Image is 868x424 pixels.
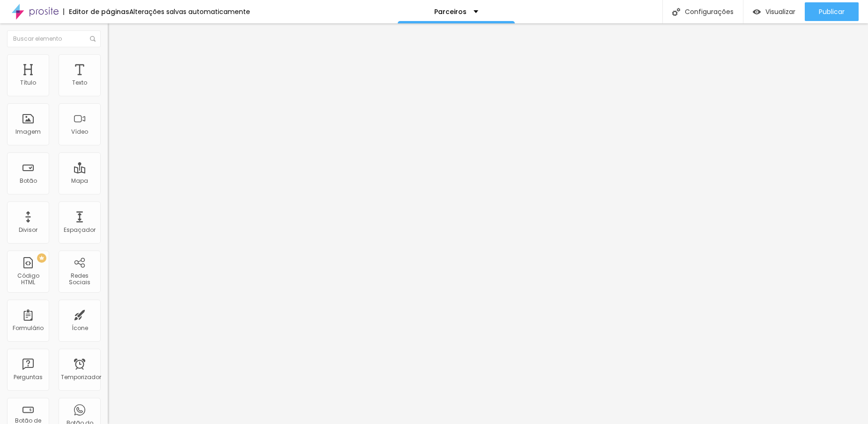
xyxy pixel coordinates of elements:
font: Título [20,79,36,86]
font: Espaçador [64,226,96,234]
font: Alterações salvas automaticamente [129,7,250,16]
font: Código HTML [17,272,39,286]
font: Texto [72,79,87,86]
font: Publicar [819,7,845,16]
img: Ícone [90,36,96,42]
font: Configurações [685,7,734,16]
button: Publicar [805,2,859,21]
font: Redes Sociais [69,272,90,286]
input: Buscar elemento [7,30,101,47]
button: Visualizar [743,2,805,21]
font: Parceiros [434,7,467,16]
font: Visualizar [765,7,795,16]
font: Divisor [19,226,37,234]
font: Botão [20,177,37,185]
font: Editor de páginas [69,7,129,16]
img: Ícone [672,8,680,16]
img: view-1.svg [753,8,761,16]
font: Temporizador [61,373,101,381]
font: Vídeo [71,128,88,136]
font: Mapa [71,177,88,185]
font: Imagem [15,128,41,136]
font: Formulário [13,324,44,332]
font: Perguntas [14,373,43,381]
font: Ícone [72,324,88,332]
